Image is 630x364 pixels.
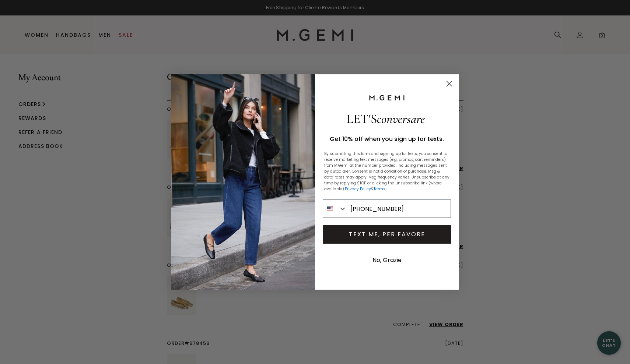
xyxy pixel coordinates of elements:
button: No, Grazie [369,251,405,269]
img: M.Gemi [368,95,405,101]
span: conversare [377,111,425,127]
p: By submitting this form and signing up for texts, you consent to receive marketing text messages ... [324,151,449,192]
button: TEXT ME, PER FAVORE [323,225,451,244]
img: United States [327,206,333,212]
span: Get 10% off when you sign up for texts. [330,135,444,143]
span: LET'S [346,111,425,127]
a: Terms [374,186,385,192]
input: Phone Number [347,200,451,218]
a: Privacy Policy [345,186,371,192]
button: Search Countries [323,200,347,218]
button: Close dialog [443,77,456,90]
img: 8e0fdc03-8c87-4df5-b69c-a6dfe8fe7031.jpeg [171,74,315,290]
